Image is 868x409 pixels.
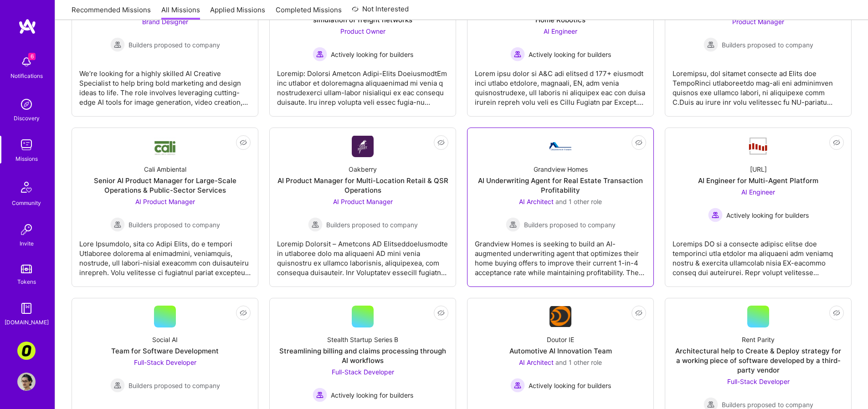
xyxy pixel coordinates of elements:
img: Builders proposed to company [506,217,520,232]
span: Builders proposed to company [524,220,616,230]
div: Invite [20,239,34,248]
span: Builders proposed to company [326,220,418,230]
div: Grandview Homes is seeking to build an AI-augmented underwriting agent that optimizes their home ... [475,232,646,277]
div: Discovery [14,113,40,123]
span: Full-Stack Developer [727,378,790,385]
div: AI Engineer for Multi-Agent Platform [698,176,818,185]
span: Product Manager [732,18,784,26]
span: Product Owner [340,27,385,35]
div: Loremip: Dolorsi Ametcon Adipi-Elits DoeiusmodtEm inc utlabor et doloremagna aliquaenimad mi veni... [277,61,448,107]
span: AI Product Manager [135,198,195,205]
img: Builders proposed to company [704,37,718,52]
div: [URL] [750,164,767,174]
span: 6 [28,53,36,60]
span: Brand Designer [142,18,188,26]
a: Corner3: Building an AI User Researcher [15,342,38,360]
div: Lorem ipsu dolor si A&C adi elitsed d 177+ eiusmodt inci utlabo etdolore, magnaali, EN, adm venia... [475,61,646,107]
img: Actively looking for builders [708,208,723,222]
a: Completed Missions [276,5,342,20]
i: icon EyeClosed [240,309,247,317]
div: Team for Software Development [111,346,219,356]
i: icon EyeClosed [833,139,840,146]
div: Stealth Startup Series B [327,335,398,344]
a: Company Logo[URL]AI Engineer for Multi-Agent PlatformAI Engineer Actively looking for buildersAct... [673,135,844,279]
div: AI Underwriting Agent for Real Estate Transaction Profitability [475,176,646,195]
a: Applied Missions [210,5,265,20]
i: icon EyeClosed [833,309,840,317]
img: Actively looking for builders [510,378,525,393]
img: Company Logo [550,306,571,327]
img: Company Logo [747,137,769,156]
span: AI Engineer [544,27,577,35]
span: Full-Stack Developer [332,368,394,376]
div: Oakberry [349,164,377,174]
div: Tokens [17,277,36,286]
a: Company LogoGrandview HomesAI Underwriting Agent for Real Estate Transaction ProfitabilityAI Arch... [475,135,646,279]
img: Builders proposed to company [308,217,323,232]
a: All Missions [161,5,200,20]
a: User Avatar [15,373,38,391]
img: Company Logo [352,136,374,157]
img: Company Logo [550,142,571,150]
div: Architectural help to Create & Deploy strategy for a working piece of software developed by a thi... [673,346,844,375]
div: We’re looking for a highly skilled AI Creative Specialist to help bring bold marketing and design... [79,61,251,107]
span: Full-Stack Developer [134,358,196,366]
div: Senior AI Product Manager for Large-Scale Operations & Public-Sector Services [79,176,251,195]
a: Recommended Missions [72,5,151,20]
img: User Avatar [17,373,36,391]
img: guide book [17,299,36,317]
i: icon EyeClosed [437,309,445,317]
span: Actively looking for builders [529,381,611,390]
span: AI Architect [519,198,554,205]
img: Builders proposed to company [110,217,125,232]
img: Community [15,176,37,198]
div: Streamlining billing and claims processing through AI workflows [277,346,448,365]
img: Company Logo [154,137,176,156]
span: Builders proposed to company [128,220,220,230]
img: Builders proposed to company [110,378,125,393]
div: Lore Ipsumdolo, sita co Adipi Elits, do e tempori Utlaboree dolorema al enimadmini, veniamquis, n... [79,232,251,277]
span: and 1 other role [555,358,602,366]
i: icon EyeClosed [635,309,642,317]
span: Actively looking for builders [331,390,413,400]
span: AI Engineer [741,188,775,196]
span: Builders proposed to company [128,40,220,50]
img: Actively looking for builders [313,47,327,61]
img: teamwork [17,136,36,154]
span: and 1 other role [555,198,602,205]
div: Community [12,198,41,208]
span: Actively looking for builders [331,50,413,59]
img: Invite [17,220,36,239]
a: Not Interested [352,4,409,20]
img: Corner3: Building an AI User Researcher [17,342,36,360]
span: AI Architect [519,358,554,366]
i: icon EyeClosed [240,139,247,146]
div: Rent Parity [742,335,775,344]
div: Social AI [152,335,178,344]
img: bell [17,53,36,71]
div: Missions [15,154,38,164]
div: [DOMAIN_NAME] [5,317,49,327]
img: Actively looking for builders [313,388,327,402]
span: Actively looking for builders [529,50,611,59]
a: Company LogoOakberryAI Product Manager for Multi-Location Retail & QSR OperationsAI Product Manag... [277,135,448,279]
div: Notifications [10,71,43,81]
img: tokens [21,265,32,273]
i: icon EyeClosed [437,139,445,146]
div: Loremip Dolorsit – Ametcons AD ElitseddoeIusmodte in utlaboree dolo ma aliquaeni AD mini venia qu... [277,232,448,277]
div: Loremipsu, dol sitamet consecte ad Elits doe TempoRinci utlaboreetdo mag-ali eni adminimven quisn... [673,61,844,107]
i: icon EyeClosed [635,139,642,146]
img: logo [18,18,36,35]
span: Builders proposed to company [722,40,813,50]
span: AI Product Manager [333,198,393,205]
div: Doutor IE [547,335,574,344]
img: discovery [17,95,36,113]
div: Loremips DO si a consecte adipisc elitse doe temporinci utla etdolor ma aliquaeni adm veniamq nos... [673,232,844,277]
div: Cali Ambiental [144,164,186,174]
div: AI Product Manager for Multi-Location Retail & QSR Operations [277,176,448,195]
div: Grandview Homes [534,164,588,174]
span: Actively looking for builders [726,210,809,220]
img: Actively looking for builders [510,47,525,61]
span: Builders proposed to company [128,381,220,390]
div: Automotive AI Innovation Team [509,346,612,356]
